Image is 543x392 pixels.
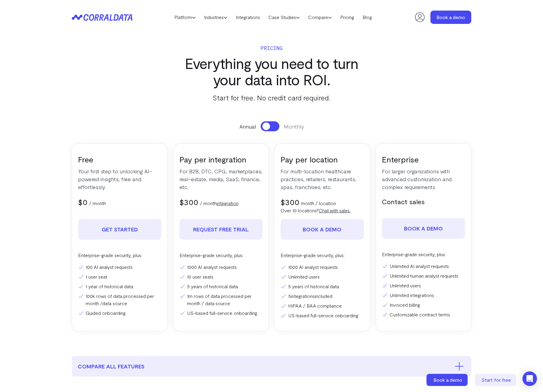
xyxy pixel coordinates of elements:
[281,207,364,214] p: Over 10 locations?
[170,13,200,22] a: Platform
[78,263,161,271] li: 100 AI analyst requests
[179,219,263,240] a: REQUEST FREE TRIAL
[382,251,465,258] p: Enterprise-grade security, plus:
[382,311,465,318] li: Customizable contract terms
[264,13,304,22] a: Case Studies
[217,200,239,206] a: integration
[301,200,336,207] p: month / location
[173,44,370,52] p: Pricing
[78,292,161,307] li: 100k rows of data processed per month /
[102,300,127,306] a: data source
[78,273,161,280] li: 1 user seat
[382,292,465,299] li: Unlimited integrations
[179,154,263,164] h3: Pay per integration
[173,92,370,103] p: Start for free. No credit card required.
[200,200,239,207] p: / month
[72,356,471,377] button: compare all features
[179,283,263,290] li: 5 years of historical data
[319,207,350,213] a: Chat with sales.
[281,302,364,309] li: HIPAA / BAA compliance
[179,167,263,191] p: For B2B, DTC, CPG, marketplaces, real-estate, media, SaaS, finance, etc.
[382,154,465,164] h3: Enterprise
[179,197,198,207] span: $300
[179,309,263,317] li: US-based full-service onboarding
[78,197,87,207] span: $0
[179,292,263,307] li: 1m rows of data processed per month / data source
[291,293,315,299] a: integrations
[433,377,462,383] span: Book a demo
[179,263,263,271] li: 1000 AI analyst requests
[78,283,161,290] li: 1 year of historical data
[281,197,299,207] span: $300
[284,122,304,130] span: Monthly
[475,374,517,386] a: Start for free
[78,167,161,191] p: Your first step to unlocking AI-powered insights, free and effortlessly
[179,252,263,259] p: Enterprise-grade security, plus:
[78,252,161,259] p: Enterprise-grade security, plus:
[179,273,263,280] li: 10 user seats
[78,309,161,317] li: Guided onboarding
[239,122,256,130] span: Annual
[281,292,364,300] li: 5 included
[382,197,465,206] h5: Contact sales
[382,218,465,239] a: Book a demo
[482,377,511,383] span: Start for free
[522,371,537,386] div: Open Intercom Messenger
[281,154,364,164] h3: Pay per location
[281,263,364,271] li: 1000 AI analyst requests
[78,219,161,240] a: Get Started
[382,263,465,270] li: Unlimited AI analyst requests
[281,283,364,290] li: 5 years of historical data
[304,13,336,22] a: Compare
[382,167,465,191] p: For larger organizations with advanced customization and complex requirements
[430,11,471,24] a: Book a demo
[281,219,364,240] a: Book a demo
[173,55,370,88] h3: Everything you need to turn your data into ROI.
[78,154,161,164] h3: Free
[200,13,232,22] a: Industries
[358,13,376,22] a: Blog
[232,13,264,22] a: Integrations
[281,273,364,280] li: Unlimited users
[336,13,358,22] a: Pricing
[281,252,364,259] p: Enterprise-grade security, plus:
[382,282,465,289] li: Unlimited users
[426,374,469,386] a: Book a demo
[382,272,465,279] li: Unlimited human analyst requests
[89,200,106,207] p: / month
[382,301,465,309] li: Invoiced billing
[281,167,364,191] p: For multi-location healthcare practices, retailers, restaurants, spas, franchises, etc.
[281,312,364,319] li: US-based full-service onboarding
